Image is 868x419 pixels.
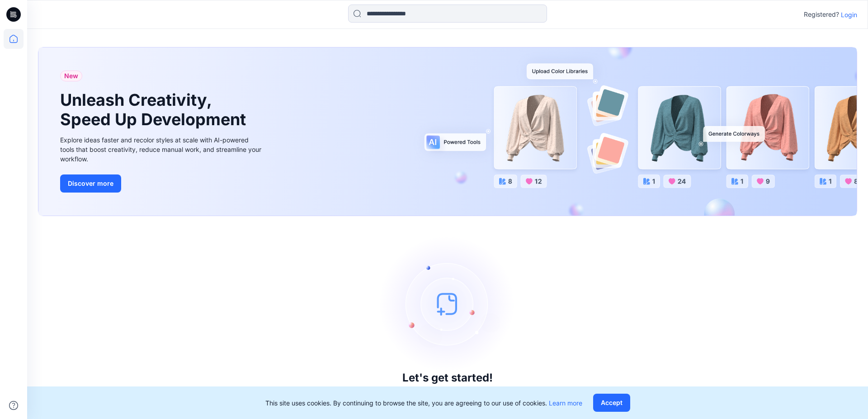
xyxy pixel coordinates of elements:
h3: Let's get started! [402,372,493,384]
p: This site uses cookies. By continuing to browse the site, you are agreeing to our use of cookies. [265,398,582,408]
button: Accept [593,394,630,412]
a: Learn more [549,399,582,407]
span: New [64,71,78,81]
a: Discover more [60,174,264,193]
h1: Unleash Creativity, Speed Up Development [60,90,250,129]
p: Login [841,10,857,19]
img: empty-state-image.svg [380,236,515,372]
div: Explore ideas faster and recolor styles at scale with AI-powered tools that boost creativity, red... [60,135,264,164]
p: Registered? [804,9,839,20]
button: Discover more [60,174,121,193]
